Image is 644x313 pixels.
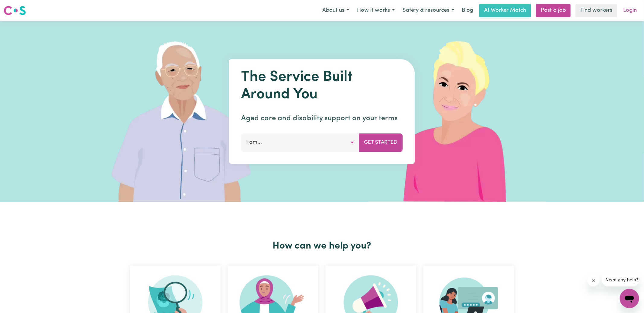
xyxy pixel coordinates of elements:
iframe: Close message [588,274,600,286]
a: Blog [458,4,477,17]
button: About us [318,4,353,17]
h2: How can we help you? [126,240,518,252]
button: Get Started [359,133,403,152]
button: I am... [241,133,359,152]
a: Post a job [536,4,571,17]
a: AI Worker Match [479,4,531,17]
a: Login [620,4,640,17]
img: Careseekers logo [4,5,26,16]
a: Find workers [575,4,617,17]
button: Safety & resources [399,4,458,17]
iframe: Message from company [602,273,639,286]
a: Careseekers logo [4,4,26,17]
button: How it works [353,4,399,17]
iframe: Button to launch messaging window [620,289,639,308]
h1: The Service Built Around You [241,69,403,103]
p: Aged care and disability support on your terms [241,113,403,124]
